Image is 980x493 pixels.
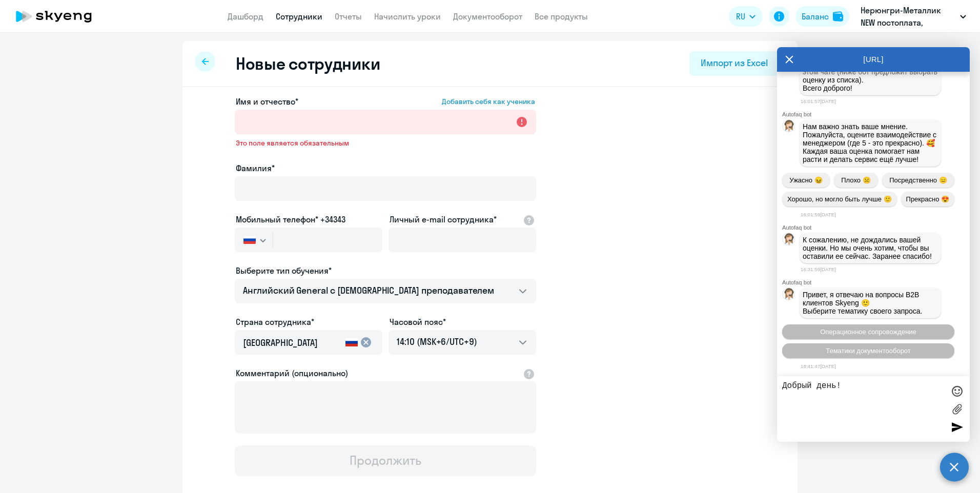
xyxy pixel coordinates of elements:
[276,11,322,22] a: Сотрудники
[801,266,836,272] time: 16:31:59[DATE]
[803,236,932,260] span: К сожалению, не дождались вашей оценки. Но мы очень хотим, чтобы вы оставили ее сейчас. Заранее с...
[736,10,745,23] span: RU
[782,324,954,339] button: Операционное сопровождение
[236,162,275,174] label: Фамилия*
[855,4,971,29] button: Нерюнгри-Металлик NEW постоплата, НОРДГОЛД МЕНЕДЖМЕНТ, ООО
[335,11,362,22] a: Отчеты
[782,111,970,117] div: Autofaq bot
[442,97,535,106] span: Добавить себя как ученика
[801,98,836,104] time: 16:01:57[DATE]
[783,288,795,303] img: bot avatar
[826,347,911,355] span: Тематики документооборот
[803,122,938,163] span: Нам важно знать ваше мнение. Пожалуйста, оцените взаимодействие с менеджером (где 5 - это прекрас...
[861,4,956,29] p: Нерюнгри-Металлик NEW постоплата, НОРДГОЛД МЕНЕДЖМЕНТ, ООО
[390,213,497,225] label: Личный e-mail сотрудника*
[834,173,878,188] button: Плохо ☹️
[782,224,970,231] div: Autofaq bot
[820,328,916,336] span: Операционное сопровождение
[689,51,779,76] button: Импорт из Excel
[783,233,795,248] img: bot avatar
[236,53,380,74] h2: Новые сотрудники
[236,264,332,277] label: Выберите тип обучения*
[802,10,829,23] div: Баланс
[236,316,314,328] label: Страна сотрудника*
[783,120,795,135] img: bot avatar
[841,176,870,184] span: Плохо ☹️
[782,173,830,188] button: Ужасно 😖
[901,192,954,207] button: Прекрасно 😍
[789,176,822,184] span: Ужасно 😖
[236,213,345,225] label: Мобильный телефон* +34343
[243,336,341,350] input: country
[795,6,849,27] button: Балансbalance
[782,343,954,358] button: Тематики документооборот
[236,367,348,379] label: Комментарий (опционально)
[236,95,298,108] span: Имя и отчество*
[801,212,836,217] time: 16:01:59[DATE]
[235,445,536,476] button: Продолжить
[360,336,372,348] mat-icon: cancel
[228,11,263,22] a: Дашборд
[801,363,836,369] time: 18:41:47[DATE]
[236,138,535,148] span: Это поле является обязательным
[350,452,421,468] div: Продолжить
[782,381,944,437] textarea: Добрый день!
[782,192,897,207] button: Хорошо, но могло быть лучше 🙂
[729,6,763,27] button: RU
[701,56,768,70] div: Импорт из Excel
[949,401,965,417] label: Лимит 10 файлов
[889,176,947,184] span: Посредственно 😑
[453,11,522,22] a: Документооборот
[882,173,954,188] button: Посредственно 😑
[535,11,588,22] a: Все продукты
[390,316,446,328] label: Часовой пояс*
[787,195,892,203] span: Хорошо, но могло быть лучше 🙂
[803,291,923,315] span: Привет, я отвечаю на вопросы B2B клиентов Skyeng 🙂 Выберите тематику своего запроса.
[906,195,949,203] span: Прекрасно 😍
[782,279,970,285] div: Autofaq bot
[374,11,441,22] a: Начислить уроки
[833,11,843,22] img: balance
[243,236,256,244] img: RU.png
